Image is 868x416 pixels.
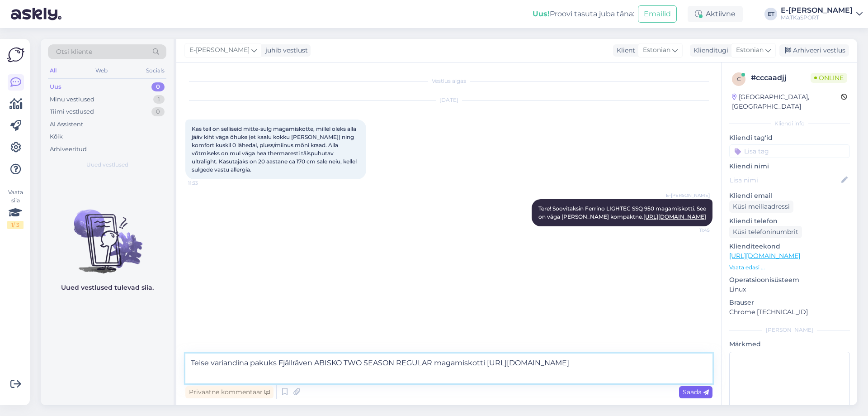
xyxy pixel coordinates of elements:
div: Kõik [50,132,63,141]
span: Estonian [643,45,670,55]
p: Brauser [729,298,850,307]
div: Socials [144,65,166,77]
div: Arhiveeri vestlus [779,44,849,57]
div: E-[PERSON_NAME] [781,7,853,14]
div: Klienditugi [690,46,728,55]
div: # cccaadjj [751,72,811,83]
textarea: Teise variandina pakuks Fjällräven ABISKO TWO SEASON REGULAR magamiskotti [URL][DOMAIN_NAME] [185,354,712,383]
div: Uus [50,82,61,91]
div: Kliendi info [729,120,850,128]
div: Klient [613,46,635,55]
div: AI Assistent [50,120,83,129]
div: 0 [151,82,165,91]
span: Tere! Soovitaksin Ferrino LIGHTEC SSQ 950 magamiskotti. See on väga [PERSON_NAME] kompaktne. [538,205,708,220]
span: Uued vestlused [86,161,128,169]
p: Linux [729,285,850,294]
span: Otsi kliente [56,47,92,57]
div: Proovi tasuta juba täna: [533,9,634,19]
p: Kliendi email [729,191,850,201]
div: 1 [153,95,165,104]
img: No chats [41,193,174,275]
div: MATKaSPORT [781,14,853,21]
a: [URL][DOMAIN_NAME] [729,252,800,260]
b: Uus! [533,10,550,18]
span: Saada [683,388,709,396]
div: Vaata siia [7,188,24,229]
div: Vestlus algas [185,77,712,85]
div: [GEOGRAPHIC_DATA], [GEOGRAPHIC_DATA] [732,92,841,111]
img: Askly Logo [7,46,24,63]
p: Kliendi telefon [729,216,850,226]
p: Klienditeekond [729,242,850,251]
input: Lisa nimi [730,175,840,185]
div: Arhiveeritud [50,145,87,154]
span: Online [811,73,847,83]
a: E-[PERSON_NAME]MATKaSPORT [781,7,863,21]
div: 1 / 3 [7,221,24,229]
p: Operatsioonisüsteem [729,275,850,285]
div: ET [764,8,777,20]
span: c [737,76,741,82]
span: Kas teil on selliseid mitte-sulg magamiskotte, millel oleks alla jääv kiht väga õhuke (et kaalu k... [192,125,358,173]
p: Chrome [TECHNICAL_ID] [729,307,850,317]
p: Kliendi nimi [729,162,850,171]
p: Uued vestlused tulevad siia. [61,283,154,292]
div: Tiimi vestlused [50,107,94,116]
p: Vaata edasi ... [729,263,850,272]
button: Emailid [638,5,677,23]
div: Küsi telefoninumbrit [729,226,802,238]
span: E-[PERSON_NAME] [189,45,250,55]
div: Web [94,65,109,77]
div: Aktiivne [688,6,743,22]
div: Privaatne kommentaar [185,386,274,398]
span: 11:45 [676,227,710,234]
p: Kliendi tag'id [729,133,850,143]
div: juhib vestlust [262,46,308,55]
div: Minu vestlused [50,95,94,104]
div: All [48,65,58,77]
span: Estonian [736,45,764,55]
div: [PERSON_NAME] [729,326,850,334]
input: Lisa tag [729,144,850,158]
div: 0 [151,107,165,116]
div: Küsi meiliaadressi [729,201,793,213]
span: E-[PERSON_NAME] [666,192,710,199]
span: 11:33 [188,180,222,186]
p: Märkmed [729,339,850,349]
div: [DATE] [185,96,712,104]
a: [URL][DOMAIN_NAME] [643,213,706,220]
